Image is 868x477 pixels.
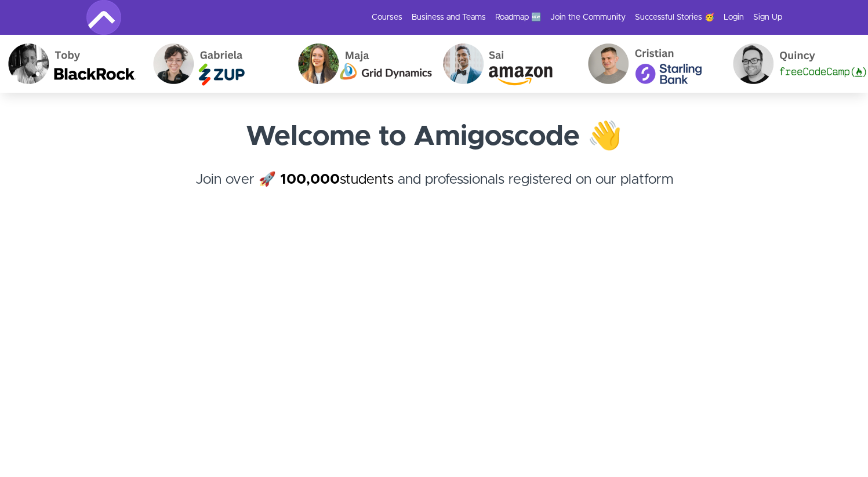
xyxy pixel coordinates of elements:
a: Join the Community [550,12,626,23]
img: Gabriela [92,35,237,93]
a: Roadmap 🆕 [495,12,541,23]
img: Maja [237,35,382,93]
a: Successful Stories 🥳 [635,12,714,23]
img: Sai [382,35,527,93]
a: Sign Up [753,12,782,23]
strong: 100,000 [280,173,340,187]
a: 100,000students [280,173,394,187]
a: Login [724,12,744,23]
strong: Welcome to Amigoscode 👋 [246,123,622,151]
a: Courses [372,12,402,23]
h4: Join over 🚀 and professionals registered on our platform [86,169,782,211]
img: Cristian [527,35,672,93]
a: Business and Teams [412,12,486,23]
img: Quincy [672,35,817,93]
